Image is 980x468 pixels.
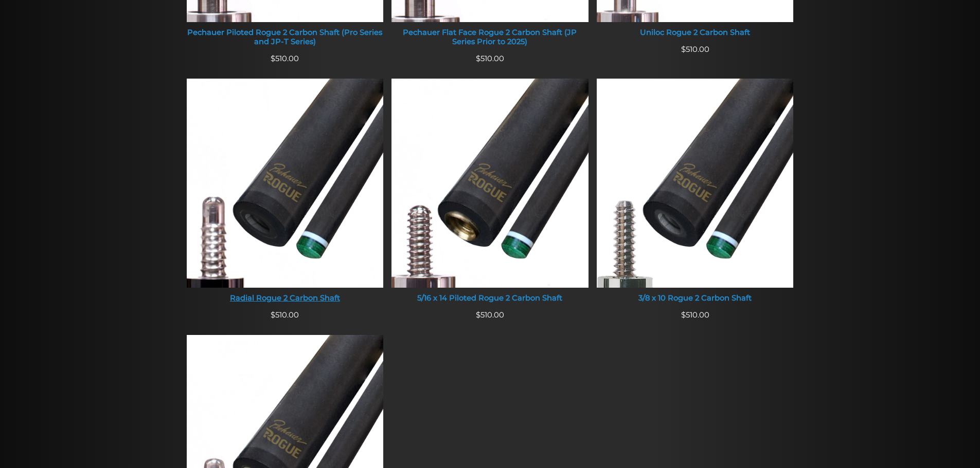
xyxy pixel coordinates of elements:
span: 510.00 [476,310,504,320]
div: Pechauer Flat Face Rogue 2 Carbon Shaft (JP Series Prior to 2025) [391,28,589,46]
div: 5/16 x 14 Piloted Rogue 2 Carbon Shaft [391,294,589,303]
a: Radial Rogue 2 Carbon Shaft Radial Rogue 2 Carbon Shaft [187,79,384,309]
img: 5/16 x 14 Piloted Rogue 2 Carbon Shaft [391,79,589,288]
div: Radial Rogue 2 Carbon Shaft [187,294,384,303]
span: $ [271,310,275,320]
span: $ [681,45,686,54]
div: Uniloc Rogue 2 Carbon Shaft [597,28,794,38]
span: 510.00 [271,54,299,63]
div: Pechauer Piloted Rogue 2 Carbon Shaft (Pro Series and JP-T Series) [187,28,384,46]
img: Radial Rogue 2 Carbon Shaft [187,79,384,288]
span: $ [271,54,275,63]
img: 3/8 x 10 Rogue 2 Carbon Shaft [597,79,794,288]
span: 510.00 [271,310,299,320]
span: 510.00 [681,45,709,54]
span: $ [476,310,480,320]
span: 510.00 [476,54,504,63]
a: 5/16 x 14 Piloted Rogue 2 Carbon Shaft 5/16 x 14 Piloted Rogue 2 Carbon Shaft [391,79,589,309]
a: 3/8 x 10 Rogue 2 Carbon Shaft 3/8 x 10 Rogue 2 Carbon Shaft [597,79,794,309]
span: $ [681,310,686,320]
div: 3/8 x 10 Rogue 2 Carbon Shaft [597,294,794,303]
span: $ [476,54,480,63]
span: 510.00 [681,310,709,320]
